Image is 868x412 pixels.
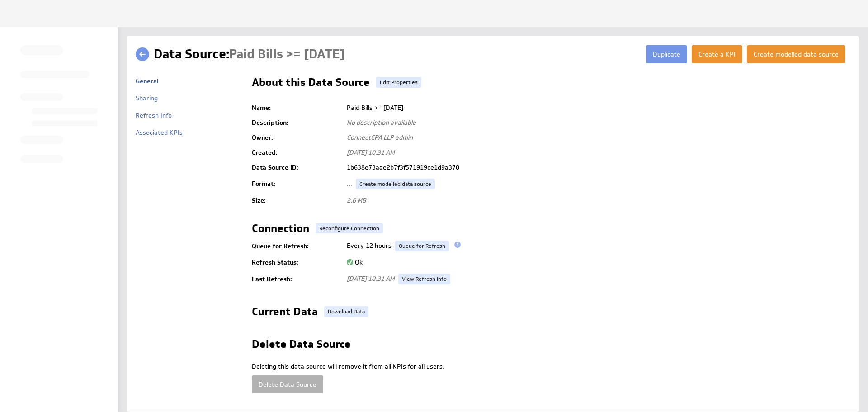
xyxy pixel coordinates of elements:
[252,115,342,130] td: Description:
[252,339,351,353] h2: Delete Data Source
[324,306,368,317] a: Download Data
[229,46,345,62] span: Paid Bills >= Jan 1, 2025
[347,118,416,127] span: No description available
[252,77,370,91] h2: About this Data Source
[347,275,395,283] span: [DATE] 10:31 AM
[347,242,392,250] span: Every 12 hours
[347,258,363,266] span: Ok
[252,175,342,193] td: Format:
[136,111,172,119] a: Refresh Info
[136,128,183,137] a: Associated KPIs
[646,45,687,63] button: Duplicate
[342,100,850,115] td: Paid Bills >= [DATE]
[347,196,366,204] span: 2.6 MB
[395,241,449,251] a: Queue for Refresh
[252,237,342,255] td: Queue for Refresh:
[252,193,342,208] td: Size:
[136,94,158,102] a: Sharing
[316,223,383,233] button: Reconfigure Connection
[252,145,342,160] td: Created:
[347,148,395,156] span: [DATE] 10:31 AM
[252,255,342,270] td: Refresh Status:
[252,223,309,237] h2: Connection
[252,362,850,371] p: Deleting this data source will remove it from all KPIs for all users.
[252,375,323,393] button: Delete Data Source
[376,77,421,88] a: Edit Properties
[747,45,845,63] button: Create modelled data source
[356,179,435,189] a: Create modelled data source
[252,100,342,115] td: Name:
[347,133,413,142] span: ConnectCPA LLP admin
[252,160,342,175] td: Data Source ID:
[252,306,318,321] h2: Current Data
[398,274,450,284] a: View Refresh Info
[252,130,342,145] td: Owner:
[154,45,345,63] h1: Data Source:
[692,45,742,63] button: Create a KPI
[342,160,850,175] td: 1b638e73aae2b7f3f571919ce1d9a370
[347,180,352,188] span: ...
[136,77,159,85] a: General
[20,45,97,163] img: skeleton-sidenav.svg
[252,270,342,288] td: Last Refresh:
